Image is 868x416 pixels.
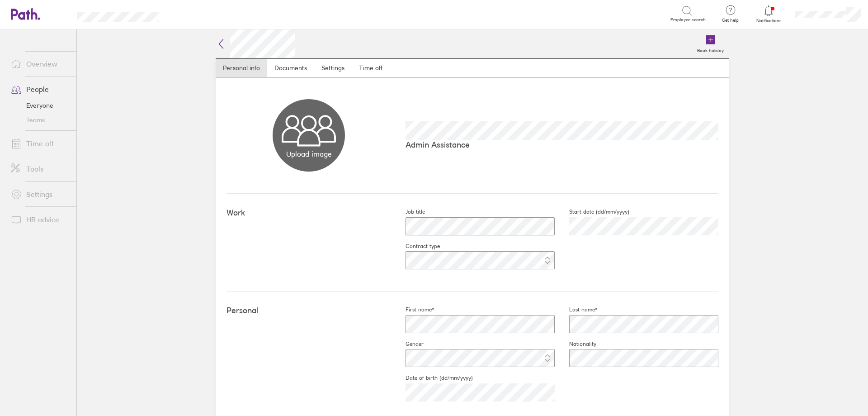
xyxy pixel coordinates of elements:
[670,17,706,23] span: Employee search
[184,10,207,18] div: Search
[555,208,629,215] label: Start date (dd/mm/yyyy)
[391,374,473,382] label: Date of birth (dd/mm/yyyy)
[267,59,314,77] a: Documents
[406,140,718,149] p: Admin Assistance
[716,18,745,23] span: Get help
[692,29,729,58] a: Book holiday
[352,59,390,77] a: Time off
[4,113,76,127] a: Teams
[4,134,76,153] a: Time off
[754,18,783,24] span: Notifications
[391,306,434,313] label: First name*
[391,243,440,250] label: Contract type
[391,208,425,215] label: Job title
[4,160,76,178] a: Tools
[4,185,76,203] a: Settings
[4,98,76,113] a: Everyone
[226,208,391,218] h4: Work
[555,340,596,348] label: Nationality
[4,80,76,98] a: People
[216,59,267,77] a: Personal info
[4,55,76,73] a: Overview
[555,306,597,313] label: Last name*
[391,340,424,348] label: Gender
[226,306,391,316] h4: Personal
[4,210,76,229] a: HR advice
[314,59,352,77] a: Settings
[692,45,729,53] label: Book holiday
[754,5,783,24] a: Notifications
